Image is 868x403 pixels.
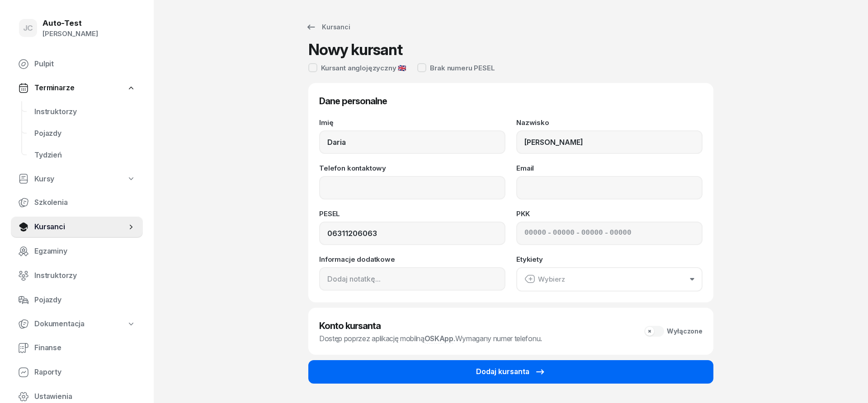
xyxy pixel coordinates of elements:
[430,65,495,71] div: Brak numeru PESEL
[610,227,632,239] input: 00000
[321,65,406,71] div: Kursant anglojęzyczny 🇬🇧
[34,82,74,94] span: Terminarze
[11,289,143,311] a: Pojazdy
[34,342,136,354] span: Finanse
[23,24,33,32] span: JC
[11,192,143,213] a: Szkolenia
[34,221,127,233] span: Kursanci
[455,334,542,343] span: Wymagany numer telefonu.
[11,78,143,98] a: Terminarze
[27,123,143,144] a: Pojazdy
[34,366,136,378] span: Raporty
[34,197,136,208] span: Szkolenia
[34,318,85,330] span: Dokumentacja
[548,227,551,239] span: -
[297,18,359,36] a: Kursanci
[306,22,350,32] div: Kursanci
[476,366,546,378] div: Dodaj kursanta
[605,227,608,239] span: -
[11,216,143,238] a: Kursanci
[27,144,143,166] a: Tydzień
[11,337,143,359] a: Finanse
[34,270,136,282] span: Instruktorzy
[516,267,703,292] button: Wybierz
[11,241,143,262] a: Egzaminy
[34,128,136,139] span: Pojazdy
[11,314,143,334] a: Dokumentacja
[553,227,575,239] input: 00000
[319,319,542,333] h3: Konto kursanta
[319,267,505,291] input: Dodaj notatkę...
[11,53,143,75] a: Pulpit
[581,227,603,239] input: 00000
[42,28,98,40] div: [PERSON_NAME]
[34,391,136,403] span: Ustawienia
[34,106,136,118] span: Instruktorzy
[576,227,580,239] span: -
[308,360,713,384] button: Dodaj kursanta
[27,101,143,123] a: Instruktorzy
[34,173,54,185] span: Kursy
[11,265,143,287] a: Instruktorzy
[42,19,98,27] div: Auto-Test
[11,169,143,190] a: Kursy
[34,246,136,257] span: Egzaminy
[425,334,453,343] a: OSKApp
[524,273,565,285] div: Wybierz
[11,361,143,383] a: Raporty
[319,94,703,108] h3: Dane personalne
[34,149,136,161] span: Tydzień
[34,58,136,70] span: Pulpit
[34,294,136,306] span: Pojazdy
[524,227,546,239] input: 00000
[319,333,542,344] div: Dostęp poprzez aplikację mobilną .
[308,42,402,58] h1: Nowy kursant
